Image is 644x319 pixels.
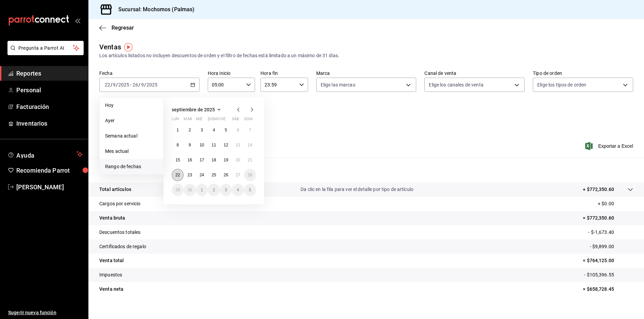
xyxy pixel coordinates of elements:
[220,139,232,151] button: 12 de septiembre de 2025
[196,124,208,136] button: 3 de septiembre de 2025
[189,128,191,132] abbr: 2 de septiembre de 2025
[598,200,633,207] p: + $0.00
[8,309,83,316] span: Sugerir nueva función
[224,173,228,177] abbr: 26 de septiembre de 2025
[104,82,111,87] input: --
[211,143,216,147] abbr: 11 de septiembre de 2025
[196,184,208,196] button: 1 de octubre de 2025
[75,18,80,23] button: open_drawer_menu
[172,169,184,181] button: 22 de septiembre de 2025
[113,82,116,87] input: --
[208,154,220,166] button: 18 de septiembre de 2025
[248,158,252,162] abbr: 21 de septiembre de 2025
[220,117,225,124] abbr: viernes
[211,173,216,177] abbr: 25 de septiembre de 2025
[99,42,121,52] div: Ventas
[16,85,83,95] span: Personal
[99,52,633,59] div: Los artículos listados no incluyen descuentos de orden y el filtro de fechas está limitado a un m...
[201,128,203,132] abbr: 3 de septiembre de 2025
[105,102,158,109] span: Hoy
[248,173,252,177] abbr: 28 de septiembre de 2025
[583,214,633,222] p: = $772,350.60
[590,243,633,250] p: - $9,899.00
[220,124,232,136] button: 5 de septiembre de 2025
[175,158,180,162] abbr: 15 de septiembre de 2025
[172,184,184,196] button: 29 de septiembre de 2025
[237,188,239,192] abbr: 4 de octubre de 2025
[248,143,252,147] abbr: 14 de septiembre de 2025
[200,173,204,177] abbr: 24 de septiembre de 2025
[232,154,244,166] button: 20 de septiembre de 2025
[16,166,83,175] span: Recomienda Parrot
[184,124,196,136] button: 2 de septiembre de 2025
[184,117,192,124] abbr: martes
[172,117,179,124] abbr: lunes
[200,158,204,162] abbr: 17 de septiembre de 2025
[237,128,239,132] abbr: 6 de septiembre de 2025
[232,117,239,124] abbr: sábado
[99,214,125,222] p: Venta bruta
[187,188,192,192] abbr: 30 de septiembre de 2025
[99,243,146,250] p: Certificados de regalo
[583,257,633,264] p: = $764,125.00
[232,169,244,181] button: 27 de septiembre de 2025
[105,117,158,124] span: Ayer
[249,188,251,192] abbr: 5 de octubre de 2025
[187,158,192,162] abbr: 16 de septiembre de 2025
[587,142,633,150] button: Exportar a Excel
[196,117,202,124] abbr: miércoles
[232,124,244,136] button: 6 de septiembre de 2025
[213,128,215,132] abbr: 4 de septiembre de 2025
[105,132,158,140] span: Semana actual
[16,119,83,128] span: Inventarios
[16,102,83,111] span: Facturación
[220,184,232,196] button: 3 de octubre de 2025
[99,186,131,193] p: Total artículos
[244,169,256,181] button: 28 de septiembre de 2025
[588,229,633,236] p: - $-1,673.40
[130,82,132,87] span: -
[172,139,184,151] button: 8 de septiembre de 2025
[99,271,122,278] p: Impuestos
[244,184,256,196] button: 5 de octubre de 2025
[141,82,144,87] input: --
[172,124,184,136] button: 1 de septiembre de 2025
[112,25,134,31] span: Regresar
[146,82,158,87] input: ----
[208,124,220,136] button: 4 de septiembre de 2025
[196,154,208,166] button: 17 de septiembre de 2025
[236,143,240,147] abbr: 13 de septiembre de 2025
[172,107,215,112] span: septiembre de 2025
[176,143,179,147] abbr: 8 de septiembre de 2025
[224,143,228,147] abbr: 12 de septiembre de 2025
[189,143,191,147] abbr: 9 de septiembre de 2025
[124,43,133,51] img: Tooltip marker
[99,71,200,76] label: Fecha
[16,69,83,78] span: Reportes
[200,143,204,147] abbr: 10 de septiembre de 2025
[208,169,220,181] button: 25 de septiembre de 2025
[225,128,227,132] abbr: 5 de septiembre de 2025
[208,71,255,76] label: Hora inicio
[132,82,138,87] input: --
[105,148,158,155] span: Mes actual
[172,106,223,114] button: septiembre de 2025
[184,184,196,196] button: 30 de septiembre de 2025
[211,158,216,162] abbr: 18 de septiembre de 2025
[105,163,158,170] span: Rango de fechas
[196,169,208,181] button: 24 de septiembre de 2025
[118,82,130,87] input: ----
[99,200,141,207] p: Cargos por servicio
[220,154,232,166] button: 19 de septiembre de 2025
[244,117,253,124] abbr: domingo
[249,128,251,132] abbr: 7 de septiembre de 2025
[232,139,244,151] button: 13 de septiembre de 2025
[429,81,483,88] span: Elige los canales de venta
[225,188,227,192] abbr: 3 de octubre de 2025
[196,139,208,151] button: 10 de septiembre de 2025
[321,81,355,88] span: Elige las marcas
[584,271,633,278] p: - $105,396.55
[220,169,232,181] button: 26 de septiembre de 2025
